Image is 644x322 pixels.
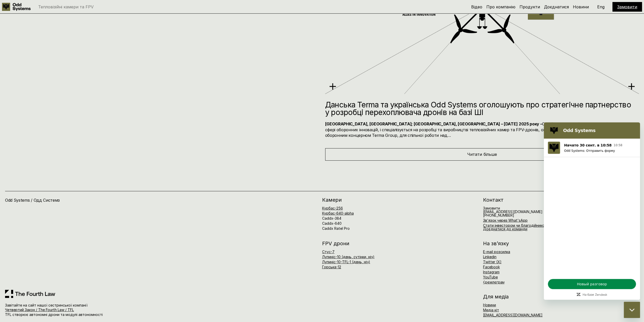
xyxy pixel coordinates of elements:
[483,227,527,231] a: Доєднатися до команди
[483,241,509,246] h2: На зв’язку
[520,4,540,9] a: Продукти
[617,4,637,9] a: Замовити
[5,308,74,312] a: Четвертий Закон / The Fourth Law / TFL
[322,260,370,264] a: Лупиніс-10-TFL-1 (день, ніч)
[467,152,497,157] span: Читати більше
[483,223,547,228] a: Стати інвестором чи благодійником
[486,4,515,9] a: Про компанію
[483,294,639,299] h2: Для медіа
[483,270,500,274] a: Instagram
[483,250,510,254] a: E-mail розсилка
[325,101,639,116] h2: Данська Terma та українська Odd Systems оголошують про стратегічне партнерство у розробці перехоп...
[322,255,375,259] a: Лупиніс-10 (день, сутінки, ніч)
[322,221,342,225] a: Caddx-640
[544,4,569,9] a: Доєднатися
[322,211,354,215] a: Курбас-640-alpha
[483,303,496,307] a: Новини
[483,197,639,202] h2: Контакт
[322,197,478,202] h2: Камери
[624,302,640,318] iframe: Кнопка, открывающая окно обмена сообщениями; идет разговор
[5,197,120,203] h4: Odd Systems / Одд Системз
[322,226,350,231] a: Caddx Ratel Pro
[325,121,517,126] strong: [GEOGRAPHIC_DATA], [GEOGRAPHIC_DATA]; [GEOGRAPHIC_DATA], [GEOGRAPHIC_DATA] – [DATE]
[597,5,605,9] p: Eng
[483,255,496,259] a: Linkedin
[322,250,335,254] a: Стус-7
[38,5,94,9] p: Тепловізійні камери та FPV
[483,275,498,279] a: YouTube
[519,121,542,126] strong: 2025 року –
[483,280,505,284] a: Крємлєграм
[573,4,589,9] a: Новини
[483,308,499,312] a: Медіа кіт
[483,218,528,222] a: Зв'язок через What'sApp
[483,206,543,217] h6: [EMAIL_ADDRESS][DOMAIN_NAME]
[322,216,341,220] a: Caddx-384
[322,241,478,246] h2: FPV дрони
[483,206,500,210] a: Замовити
[471,4,482,9] a: Відео
[322,265,341,269] a: Горська-12
[322,206,343,210] a: Курбас-256
[483,265,500,269] a: Facebook
[5,303,138,317] p: Завітайте на сайт нашої сестринської компанії TFL створює автономні дрони та модулі автономності
[483,213,514,217] span: [PHONE_NUMBER]
[483,260,502,264] a: Twitter (X)
[325,121,639,138] h4: Odd Systems, українська компанія, що працює в сфері оборонних інновацій, і спеціалізується на роз...
[544,122,640,300] iframe: Окно обмена сообщениями
[483,313,543,317] a: [EMAIL_ADDRESS][DOMAIN_NAME]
